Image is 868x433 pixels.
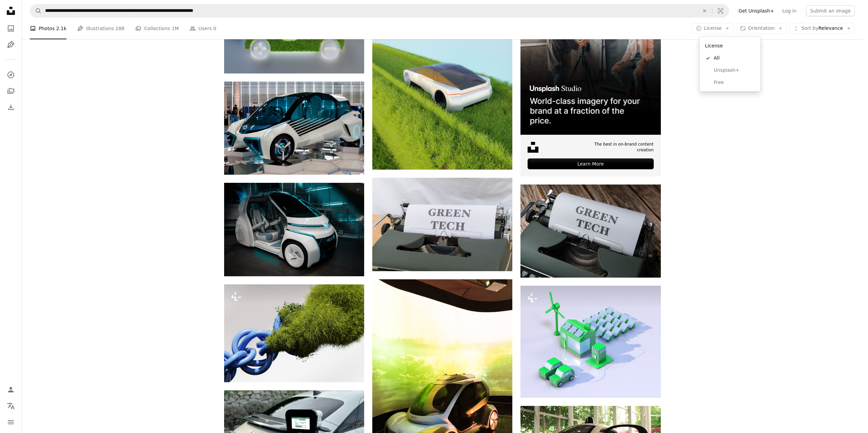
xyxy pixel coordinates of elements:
[702,39,758,52] div: License
[704,25,722,31] span: License
[714,55,755,62] span: All
[692,23,734,34] button: License
[714,67,755,74] span: Unsplash+
[714,79,755,86] span: Free
[736,23,787,34] button: Orientation
[699,37,761,91] div: License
